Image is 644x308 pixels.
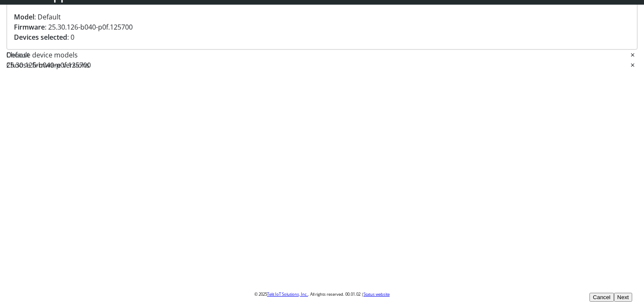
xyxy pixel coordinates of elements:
div: : 25.30.126-b040-p0f.125700 [14,22,630,32]
a: Status website [363,292,390,297]
strong: Model [14,12,34,22]
p: © 2025 . All rights reserved. 00.01.02 | [6,291,638,297]
span: Clear all [630,60,638,70]
button: Cancel [589,293,614,302]
a: Telit IoT Solutions, Inc. [267,292,308,297]
strong: Firmware [14,22,45,32]
div: Choose device models [6,50,78,60]
strong: Devices selected [14,33,67,42]
div: Choose firmware versions [6,60,90,70]
div: : 0 [14,32,630,42]
span: Clear all [630,50,638,60]
button: Next [614,293,632,302]
div: : Default [14,12,630,22]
